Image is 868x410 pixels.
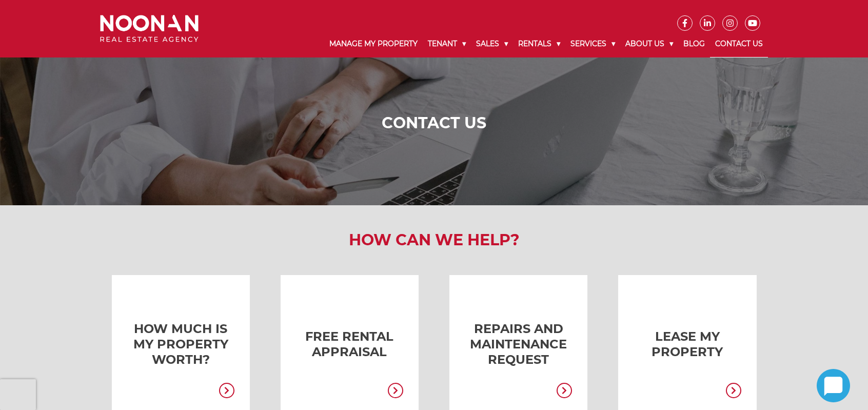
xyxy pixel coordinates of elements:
a: Manage My Property [324,31,423,57]
img: Noonan Real Estate Agency [100,15,199,42]
a: Blog [678,31,710,57]
a: Tenant [423,31,471,57]
a: Contact Us [710,31,768,57]
a: Services [565,31,620,57]
a: Rentals [513,31,565,57]
a: About Us [620,31,678,57]
h1: Contact Us [103,114,766,132]
h2: How Can We Help? [92,231,776,249]
a: Sales [471,31,513,57]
